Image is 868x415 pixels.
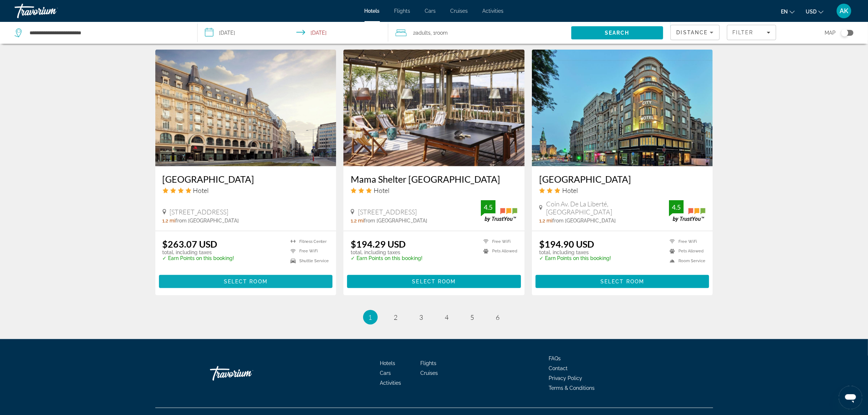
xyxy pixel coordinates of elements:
mat-select: Sort by [677,28,713,37]
span: 3 [420,313,423,321]
li: Fitness Center [287,238,329,245]
li: Pets Allowed [480,248,517,255]
img: TrustYou guest rating badge [481,200,517,222]
a: Flights [420,360,436,366]
img: City Hotel [532,50,713,166]
div: 4.5 [481,203,495,212]
p: total, including taxes [163,249,234,255]
a: [GEOGRAPHIC_DATA] [163,174,329,185]
button: Change language [781,6,795,17]
span: AK [840,7,848,15]
span: 5 [471,313,474,321]
li: Shuttle Service [287,258,329,264]
p: total, including taxes [351,249,423,255]
a: Privacy Policy [549,375,583,381]
div: 3 star Hotel [539,186,706,194]
p: total, including taxes [539,249,611,255]
a: Hotels [380,360,395,366]
a: FAQs [549,356,561,361]
div: 4.5 [669,203,684,212]
span: , 1 [431,28,448,38]
span: Search [605,30,630,36]
span: Filter [733,30,754,35]
li: Room Service [666,258,705,264]
span: 1 [369,313,372,321]
button: User Menu [834,3,853,19]
img: Luxembourg Marriott Hotel Alfa [155,50,336,166]
h3: [GEOGRAPHIC_DATA] [539,174,706,185]
span: 6 [496,313,500,321]
img: Mama Shelter Luxembourg [343,50,525,166]
span: 1.2 mi [539,218,552,224]
li: Free WiFi [287,248,329,255]
a: Go Home [210,362,283,384]
span: Adults [416,30,431,36]
span: 1.2 mi [351,218,364,224]
button: Filters [727,25,776,40]
button: Travelers: 2 adults, 0 children [388,22,571,44]
a: Hotels [365,8,380,14]
span: Hotel [193,186,209,194]
nav: Pagination [155,310,713,325]
span: Distance [677,30,708,35]
img: TrustYou guest rating badge [669,200,705,222]
span: Room [435,30,448,36]
button: Select Room [347,275,521,288]
li: Pets Allowed [666,248,705,255]
span: 2 [394,313,398,321]
span: 1.2 mi [163,218,176,224]
p: ✓ Earn Points on this booking! [539,255,611,261]
span: Map [825,28,836,38]
span: 2 [413,28,431,38]
span: [STREET_ADDRESS] [358,208,417,216]
button: Search [571,26,663,39]
button: Toggle map [836,30,853,36]
button: Select check in and out date [198,22,388,44]
a: Terms & Conditions [549,385,595,391]
div: 3 star Hotel [351,186,517,194]
a: Cars [380,370,391,376]
button: Select Room [536,275,709,288]
iframe: Button to launch messaging window [839,386,862,409]
li: Free WiFi [480,238,517,245]
ins: $194.29 USD [351,238,406,249]
a: Select Room [159,276,333,284]
a: Cars [425,8,436,14]
a: Mama Shelter [GEOGRAPHIC_DATA] [351,174,517,185]
a: Flights [394,8,410,14]
button: Select Room [159,275,333,288]
span: Hotel [562,186,578,194]
span: from [GEOGRAPHIC_DATA] [552,218,616,224]
a: Cruises [451,8,468,14]
ins: $263.07 USD [163,238,218,249]
a: Activities [483,8,504,14]
div: 4 star Hotel [163,186,329,194]
p: ✓ Earn Points on this booking! [351,255,423,261]
span: Cruises [420,370,438,376]
span: USD [806,9,817,15]
span: Select Room [412,279,456,284]
span: [STREET_ADDRESS] [170,208,229,216]
a: Select Room [347,276,521,284]
a: Contact [549,365,568,371]
a: Activities [380,380,401,386]
span: Hotel [374,186,389,194]
span: Coin Av. De La Liberté, [GEOGRAPHIC_DATA] [546,200,669,216]
span: en [781,9,788,15]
